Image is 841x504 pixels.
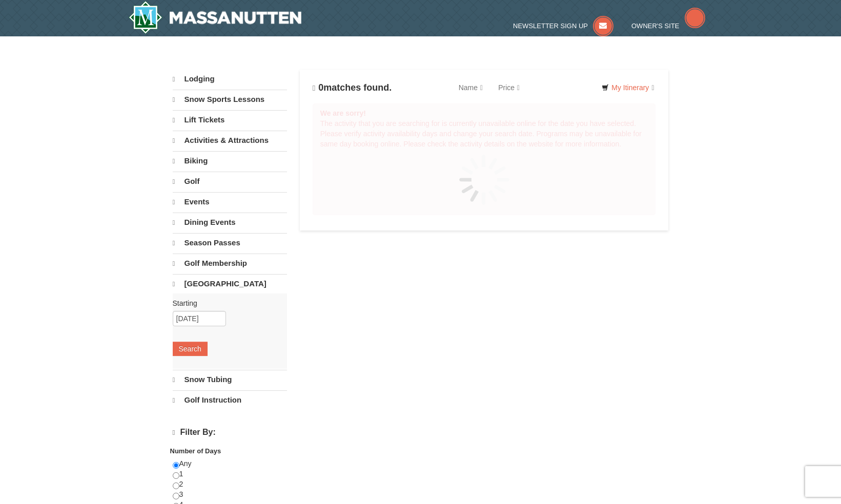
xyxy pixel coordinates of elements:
div: The activity that you are searching for is currently unavailable online for the date you have sel... [313,103,656,215]
a: [GEOGRAPHIC_DATA] [173,274,287,293]
label: Starting [173,298,279,308]
a: Dining Events [173,213,287,232]
a: Snow Sports Lessons [173,90,287,109]
a: Biking [173,151,287,171]
img: Massanutten Resort Logo [129,1,302,34]
a: Lift Tickets [173,110,287,130]
a: Activities & Attractions [173,131,287,150]
a: Name [451,77,490,98]
button: Search [173,342,208,356]
a: Events [173,192,287,212]
a: Snow Tubing [173,370,287,389]
h4: Filter By: [173,428,287,437]
span: Owner's Site [631,22,680,30]
a: Season Passes [173,233,287,253]
img: spinner.gif [459,154,510,205]
a: Massanutten Resort [129,1,302,34]
a: Golf Instruction [173,390,287,410]
a: Owner's Site [631,22,705,30]
a: Newsletter Sign Up [513,22,613,30]
strong: Number of Days [170,447,221,455]
span: Newsletter Sign Up [513,22,588,30]
a: Golf [173,172,287,191]
a: Price [490,77,527,98]
strong: We are sorry! [320,109,366,117]
a: Golf Membership [173,254,287,273]
a: My Itinerary [595,80,661,95]
a: Lodging [173,70,287,89]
